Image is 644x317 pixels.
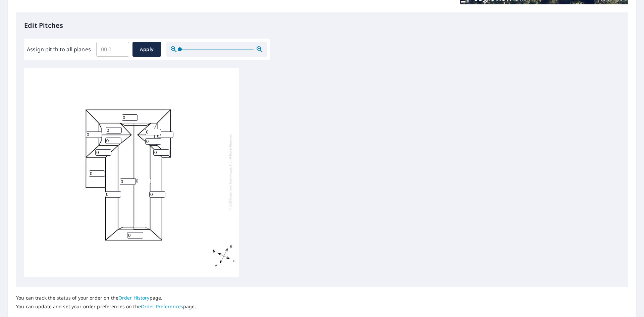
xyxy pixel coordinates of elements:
[138,45,156,54] span: Apply
[96,40,129,59] input: 00.0
[16,304,196,310] p: You can update and set your order preferences on the page.
[16,295,196,301] p: You can track the status of your order on the page.
[132,42,161,57] button: Apply
[141,303,183,310] a: Order Preferences
[27,45,91,53] label: Assign pitch to all planes
[118,295,150,301] a: Order History
[24,20,620,31] p: Edit Pitches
